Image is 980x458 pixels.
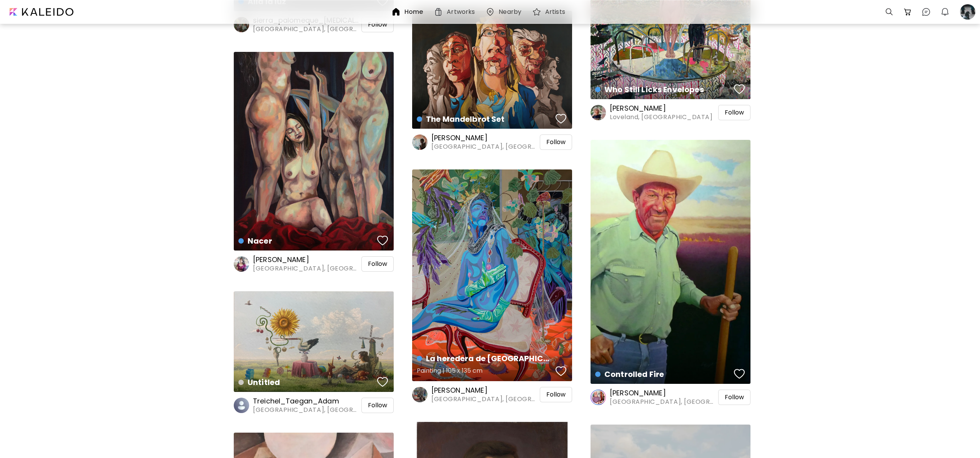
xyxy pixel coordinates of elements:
button: favorites [375,374,390,390]
h4: The Mandelbrot Set [417,113,553,125]
button: bellIcon [938,5,952,18]
h4: La heredera de [GEOGRAPHIC_DATA]: algo sobre naranjas, envidia y dolor [417,353,553,364]
a: [PERSON_NAME][GEOGRAPHIC_DATA], [GEOGRAPHIC_DATA]Follow [412,133,572,151]
button: favorites [732,81,747,97]
a: La heredera de [GEOGRAPHIC_DATA]: algo sobre naranjas, envidia y dolorPainting | 105 x 135 cmfavo... [412,169,572,381]
div: Follow [540,134,572,150]
a: Artworks [434,7,478,17]
span: [GEOGRAPHIC_DATA], [GEOGRAPHIC_DATA] [253,264,360,273]
div: Follow [361,256,394,272]
span: Follow [725,393,744,401]
div: Follow [718,390,750,405]
a: [PERSON_NAME]Loveland, [GEOGRAPHIC_DATA]Follow [591,104,750,121]
span: Follow [368,402,387,409]
h4: Untitled [238,377,375,388]
img: chatIcon [922,7,931,17]
span: Follow [546,391,566,398]
button: favorites [732,366,747,382]
img: cart [903,7,912,17]
a: Artists [532,7,568,17]
h6: Home [404,9,423,15]
h6: [PERSON_NAME] [610,388,717,398]
div: Follow [361,398,394,413]
a: Untitledfavoriteshttps://cdn.kaleido.art/CDN/Artwork/123029/Primary/medium.webp?updated=550603 [234,291,394,392]
a: sierra_palomeque_[MEDICAL_DATA][GEOGRAPHIC_DATA], [GEOGRAPHIC_DATA]Follow [234,16,394,33]
button: favorites [554,111,568,126]
img: bellIcon [940,7,950,17]
span: [GEOGRAPHIC_DATA], [GEOGRAPHIC_DATA] [431,143,538,151]
span: [GEOGRAPHIC_DATA], [GEOGRAPHIC_DATA] [253,406,360,414]
span: [GEOGRAPHIC_DATA], [GEOGRAPHIC_DATA] [253,25,360,33]
h4: Who Still Licks Envelopes [595,84,732,95]
h6: [PERSON_NAME] [610,104,712,113]
span: [GEOGRAPHIC_DATA], [GEOGRAPHIC_DATA] [610,398,717,406]
span: Follow [546,138,566,146]
div: Follow [540,387,572,402]
h6: [PERSON_NAME] [431,386,538,395]
h5: Painting | 105 x 135 cm [417,364,553,380]
span: [GEOGRAPHIC_DATA], [GEOGRAPHIC_DATA] [431,395,538,403]
div: Follow [361,17,394,32]
div: Follow [718,105,750,120]
h6: [PERSON_NAME] [431,133,538,143]
h4: Nacer [238,235,375,247]
h6: [PERSON_NAME] [253,255,360,264]
a: The Mandelbrot Setfavoriteshttps://cdn.kaleido.art/CDN/Artwork/106747/Primary/medium.webp?updated... [412,11,572,129]
a: Controlled Firefavoriteshttps://cdn.kaleido.art/CDN/Artwork/95600/Primary/medium.webp?updated=419227 [591,140,750,384]
h6: Treichel_Taegan_Adam [253,397,360,406]
h6: Artists [545,9,565,15]
a: Nacerfavoriteshttps://cdn.kaleido.art/CDN/Artwork/52191/Primary/medium.webp?updated=241089 [234,52,394,251]
a: [PERSON_NAME][GEOGRAPHIC_DATA], [GEOGRAPHIC_DATA]Follow [234,255,394,273]
span: Follow [725,109,744,116]
span: Follow [368,21,387,28]
h4: Controlled Fire [595,368,732,380]
h6: Nearby [499,9,521,15]
span: Loveland, [GEOGRAPHIC_DATA] [610,113,712,121]
a: [PERSON_NAME][GEOGRAPHIC_DATA], [GEOGRAPHIC_DATA]Follow [412,386,572,403]
span: Follow [368,260,387,268]
a: Nearby [486,7,524,17]
button: favorites [554,363,568,379]
a: Treichel_Taegan_Adam[GEOGRAPHIC_DATA], [GEOGRAPHIC_DATA]Follow [234,397,394,414]
a: Home [391,7,426,17]
a: [PERSON_NAME][GEOGRAPHIC_DATA], [GEOGRAPHIC_DATA]Follow [591,388,750,406]
h6: Artworks [447,9,475,15]
button: favorites [375,233,390,248]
